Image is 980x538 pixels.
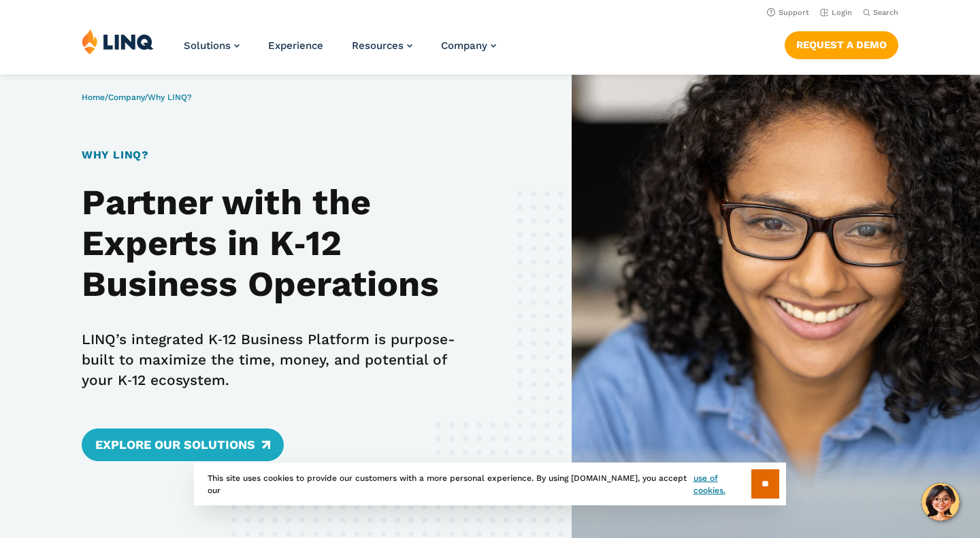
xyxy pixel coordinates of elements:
[148,93,192,102] span: Why LINQ?
[352,39,404,52] span: Resources
[82,329,468,390] p: LINQ’s integrated K‑12 Business Platform is purpose-built to maximize the time, money, and potent...
[82,428,284,461] a: Explore Our Solutions
[184,39,240,52] a: Solutions
[863,7,898,18] button: Open Search Bar
[184,29,496,73] nav: Primary Navigation
[441,39,496,52] a: Company
[767,8,809,17] a: Support
[820,8,852,17] a: Login
[82,93,105,102] a: Home
[785,29,898,58] nav: Button Navigation
[873,8,898,17] span: Search
[108,93,144,102] a: Company
[184,39,231,52] span: Solutions
[441,39,487,52] span: Company
[785,31,898,58] a: Request a Demo
[82,29,154,54] img: LINQ | K‑12 Software
[82,93,192,102] span: / /
[693,472,751,497] a: use of cookies.
[352,39,412,52] a: Resources
[921,483,960,521] button: Hello, have a question? Let’s chat.
[82,147,468,163] h1: Why LINQ?
[82,182,468,304] h2: Partner with the Experts in K‑12 Business Operations
[194,463,786,505] div: This site uses cookies to provide our customers with a more personal experience. By using [DOMAIN...
[268,39,323,52] a: Experience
